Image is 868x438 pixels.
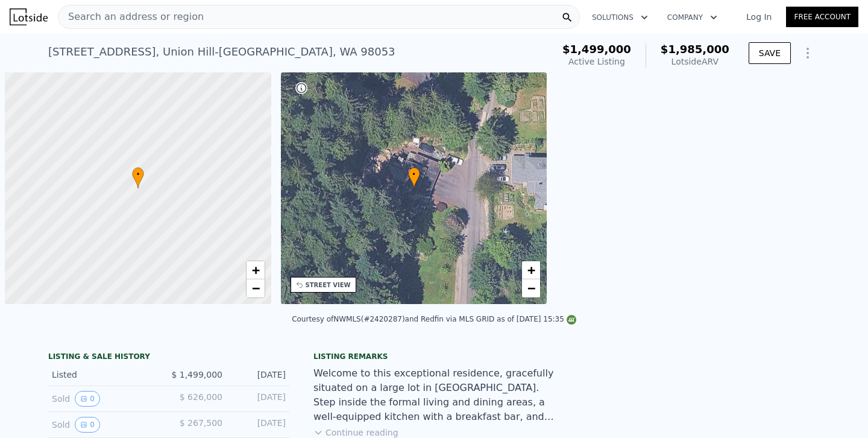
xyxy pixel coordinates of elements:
div: [DATE] [232,391,286,407]
span: − [251,281,259,296]
div: • [132,167,144,188]
span: $1,985,000 [661,43,729,56]
div: Welcome to this exceptional residence, gracefully situated on a large lot in [GEOGRAPHIC_DATA]. S... [313,366,555,424]
a: Zoom out [522,279,540,297]
a: Zoom in [522,261,540,279]
div: Listing remarks [313,352,555,361]
div: [DATE] [232,369,286,381]
span: + [527,262,535,278]
div: [DATE] [232,417,286,433]
a: Log In [732,11,786,23]
div: LISTING & SALE HISTORY [48,352,289,364]
button: Company [658,7,727,28]
span: Active Listing [568,57,625,66]
span: $ 626,000 [180,392,222,402]
span: Search an address or region [58,10,204,24]
span: $ 267,500 [180,418,222,428]
button: View historical data [75,417,100,433]
span: • [132,169,144,180]
a: Zoom out [247,279,265,297]
a: Zoom in [247,261,265,279]
img: Lotside [10,8,48,25]
div: Lotside ARV [661,56,729,68]
span: − [527,281,535,296]
span: + [251,262,259,278]
span: $ 1,499,000 [171,370,222,379]
div: STREET VIEW [306,281,351,290]
img: NWMLS Logo [567,315,576,325]
div: Listed [52,369,159,381]
span: • [408,169,420,180]
div: Courtesy of NWMLS (#2420287) and Redfin via MLS GRID as of [DATE] 15:35 [292,315,576,323]
div: Sold [52,391,159,407]
span: $1,499,000 [562,43,631,56]
a: Free Account [786,7,858,27]
button: Show Options [796,41,820,65]
button: SAVE [749,42,791,64]
div: • [408,167,420,188]
button: Solutions [582,7,658,28]
div: Sold [52,417,159,433]
div: [STREET_ADDRESS] , Union Hill-[GEOGRAPHIC_DATA] , WA 98053 [48,43,395,60]
button: View historical data [75,391,100,407]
